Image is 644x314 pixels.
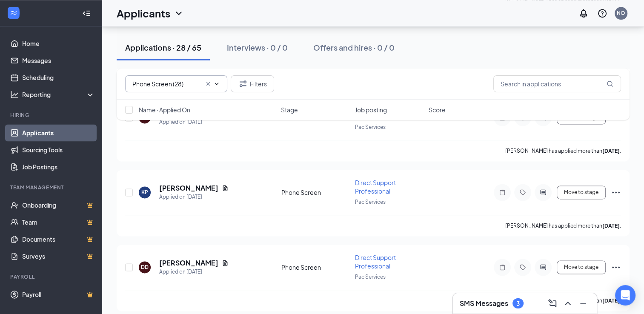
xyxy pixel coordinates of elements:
b: [DATE] [602,223,620,229]
div: Interviews · 0 / 0 [227,42,288,53]
div: KP [141,188,148,196]
b: [DATE] [602,148,620,154]
div: Reporting [22,90,95,99]
a: PayrollCrown [22,286,95,303]
svg: Collapse [82,9,91,17]
svg: Ellipses [611,187,621,197]
svg: ChevronDown [213,80,220,87]
a: SurveysCrown [22,248,95,265]
div: NO [617,9,625,17]
div: Applied on [DATE] [159,193,229,201]
span: Name · Applied On [139,106,190,114]
svg: ActiveChat [538,189,548,196]
svg: Document [222,260,229,266]
a: OnboardingCrown [22,197,95,214]
svg: Ellipses [611,262,621,272]
svg: MagnifyingGlass [607,80,613,87]
a: Messages [22,52,95,69]
span: Pac Services [355,274,386,280]
h5: [PERSON_NAME] [159,258,218,268]
div: Offers and hires · 0 / 0 [313,42,395,53]
svg: Filter [238,79,248,89]
div: Hiring [10,111,93,119]
svg: Notifications [578,8,589,18]
button: Filter Filters [231,75,274,92]
svg: Note [497,189,507,196]
a: Sourcing Tools [22,141,95,158]
svg: ActiveChat [538,264,548,271]
div: 3 [516,300,520,307]
h1: Applicants [117,6,170,20]
input: Search in applications [493,75,621,92]
a: Applicants [22,124,95,141]
h5: [PERSON_NAME] [159,183,218,193]
svg: Document [222,185,229,191]
div: Phone Screen [281,188,350,197]
button: ComposeMessage [546,297,559,310]
div: Phone Screen [281,263,350,271]
button: ChevronUp [561,297,575,310]
h3: SMS Messages [460,299,508,308]
a: Home [22,35,95,52]
a: Job Postings [22,158,95,175]
svg: WorkstreamLogo [9,9,18,17]
div: Open Intercom Messenger [615,285,635,305]
svg: Note [497,264,507,271]
svg: Cross [205,80,212,87]
svg: ChevronUp [563,298,573,308]
button: Minimize [576,297,590,310]
button: Move to stage [557,260,606,274]
span: Stage [281,106,298,114]
button: Move to stage [557,186,606,199]
a: TeamCrown [22,214,95,231]
div: DD [141,263,149,271]
a: Scheduling [22,69,95,86]
svg: ComposeMessage [547,298,558,308]
span: Score [429,106,446,114]
span: Pac Services [355,124,386,130]
svg: QuestionInfo [597,8,607,18]
svg: Tag [518,264,528,271]
svg: ChevronDown [174,8,184,18]
p: [PERSON_NAME] has applied more than . [505,222,621,229]
span: Direct Support Professional [355,179,396,195]
div: Payroll [10,273,93,280]
span: Job posting [355,106,387,114]
div: Applied on [DATE] [159,268,229,276]
div: Applications · 28 / 65 [125,42,201,53]
svg: Analysis [10,90,19,99]
p: [PERSON_NAME] has applied more than . [505,147,621,154]
svg: Minimize [578,298,588,308]
a: DocumentsCrown [22,231,95,248]
input: All Stages [132,79,201,88]
svg: Tag [518,189,528,196]
div: Team Management [10,184,93,191]
span: Pac Services [355,199,386,205]
span: Direct Support Professional [355,254,396,270]
b: [DATE] [602,297,620,304]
